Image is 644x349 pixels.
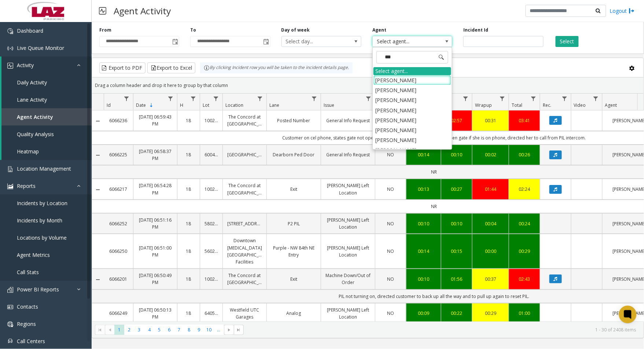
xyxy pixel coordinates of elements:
div: 00:10 [446,151,468,158]
div: 02:57 [446,117,468,124]
a: 00:26 [514,151,536,158]
img: 'icon' [7,166,13,172]
a: [DATE] 06:51:16 PM [138,217,173,230]
a: [STREET_ADDRESS] [227,220,262,227]
kendo-pager-info: 1 - 30 of 2408 items [248,327,636,333]
li: [PERSON_NAME] [373,125,451,135]
a: Heatmap [1,143,92,160]
a: 00:29 [477,310,504,317]
span: NO [387,248,394,254]
a: [DATE] 06:50:49 PM [138,272,173,286]
span: Page 5 [154,325,164,335]
a: [PERSON_NAME] Left Location [325,182,371,196]
a: 00:02 [477,151,504,158]
a: [DATE] 06:50:13 PM [138,306,173,320]
a: Issue Filter Menu [364,94,373,103]
a: [PERSON_NAME] Left Location [325,217,371,230]
span: Lot [203,102,209,108]
div: Select agent... [373,67,451,75]
span: Power BI Reports [17,286,59,293]
a: 18 [182,276,195,283]
button: Export to PDF [99,62,146,73]
a: 00:10 [446,220,468,227]
span: H [180,102,183,108]
span: Call Centers [17,338,45,345]
a: 18 [182,186,195,193]
img: 'icon' [7,183,13,189]
a: 00:13 [411,186,437,193]
a: Collapse Details [92,187,104,193]
a: Daily Activity [1,74,92,91]
div: 00:14 [411,151,437,158]
span: Dashboard [17,27,43,34]
a: 02:24 [514,186,536,193]
span: NO [387,221,394,227]
label: Incident Id [463,27,488,33]
span: Regions [17,320,36,327]
a: 6066250 [108,248,129,255]
span: Select day... [282,36,345,47]
a: 6066249 [108,310,129,317]
div: 00:04 [477,220,504,227]
a: Exit [271,186,316,193]
span: Page 11 [214,325,224,335]
span: Quality Analysis [17,131,54,138]
span: Toggle popup [171,36,179,47]
a: 640580 [205,310,218,317]
span: Call Stats [17,269,39,276]
a: Posted Number [271,117,316,124]
span: Activity [17,62,34,69]
img: 'icon' [7,46,13,51]
span: Page 9 [194,325,204,335]
span: Daily Activity [17,79,47,86]
a: Video Filter Menu [591,94,601,103]
a: 01:56 [446,276,468,283]
span: Agent Activity [17,113,53,120]
a: Location Filter Menu [255,94,265,103]
a: 00:27 [446,186,468,193]
a: 100238 [205,276,218,283]
a: Date Filter Menu [166,94,176,103]
a: Quality Analysis [1,126,92,143]
span: Page 2 [124,325,134,335]
div: 01:00 [514,310,536,317]
span: Locations by Volume [17,234,67,241]
a: Agent Activity [1,108,92,126]
span: NO [387,276,394,282]
a: [DATE] 06:58:37 PM [138,148,173,162]
span: Go to the next page [226,327,232,333]
a: 03:41 [514,117,536,124]
span: Toggle popup [262,36,270,47]
span: Go to the next page [224,325,234,335]
a: [DATE] 06:59:43 PM [138,113,173,127]
a: NO [380,310,402,317]
div: 00:14 [411,248,437,255]
a: [PERSON_NAME] Left Location [325,306,371,320]
a: Logout [610,7,635,15]
a: The Concord at [GEOGRAPHIC_DATA] [227,182,262,196]
a: 00:10 [411,220,437,227]
a: 00:29 [514,248,536,255]
div: 00:37 [477,276,504,283]
span: Video [574,102,586,108]
span: NO [387,152,394,158]
span: Page 3 [135,325,144,335]
a: 00:31 [477,117,504,124]
div: 02:43 [514,276,536,283]
a: [DATE] 06:54:28 PM [138,182,173,196]
span: Incidents by Location [17,200,67,207]
span: Sortable [148,102,154,108]
a: Purple - NW 84th NE Entry [271,244,316,258]
a: 100238 [205,117,218,124]
a: Westfield UTC Garages [227,306,262,320]
span: Rec. [543,102,551,108]
span: Lane Activity [17,96,47,103]
div: 00:10 [411,276,437,283]
a: Dur Filter Menu [461,94,471,103]
span: Page 4 [144,325,154,335]
span: Date [136,102,146,108]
